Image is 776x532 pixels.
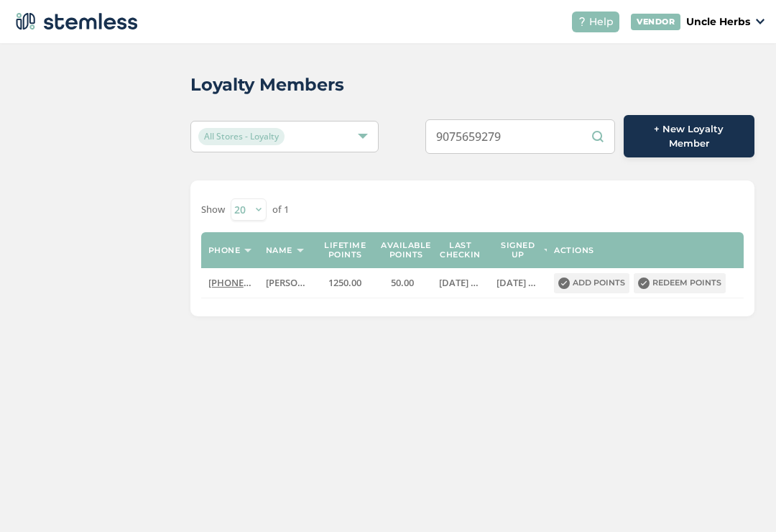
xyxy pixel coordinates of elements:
span: Setup [32,239,63,254]
label: of 1 [272,203,289,217]
label: 2025-07-25 23:25:15 [439,277,482,289]
span: Locations [32,86,83,101]
label: Available points [381,241,431,260]
span: [PHONE_NUMBER] [208,276,291,289]
button: Add points [554,273,629,293]
label: (907) 565-9279 [208,277,251,289]
span: Reviews Setup [32,469,109,483]
span: [PERSON_NAME] & [PERSON_NAME] [266,276,424,289]
span: Subscribers [32,361,93,375]
img: icon-sort-1e1d7615.svg [544,249,551,252]
label: 50.00 [381,277,424,289]
span: Help [589,14,614,29]
input: Search [425,119,615,154]
img: icon-sort-1e1d7615.svg [244,249,251,252]
iframe: Chat Widget [704,463,776,532]
span: 50.00 [391,276,414,289]
button: Redeem points [634,273,726,293]
label: Show [201,203,225,217]
img: icon-sort-1e1d7615.svg [297,249,304,252]
img: icon-help-white-03924b79.svg [578,17,586,26]
span: + New Loyalty Member [635,122,743,150]
label: Last checkin [439,241,482,260]
span: Automations [32,437,100,451]
label: Lifetime points [323,241,366,260]
label: Phone [208,246,241,255]
div: VENDOR [631,14,680,30]
label: Roger & Lauren [266,277,309,289]
img: logo-dark-0685b13c.svg [11,7,138,36]
img: icon_down-arrow-small-66adaf34.svg [756,19,765,24]
img: icon-arrow-back-accent-c549486e.svg [139,56,156,68]
button: + New Loyalty Member [624,115,754,157]
span: [DATE] 04:24:48 [496,276,564,289]
label: Signed up [496,241,540,260]
span: 1250.00 [328,276,361,289]
span: Segments [32,329,84,344]
label: Name [266,246,292,255]
th: Actions [547,232,744,268]
p: Uncle Herbs [686,14,750,29]
span: Members [32,208,80,222]
span: On-demand Campaigns [32,392,154,420]
span: Enrollment Options [32,118,134,132]
label: 2024-04-08 04:24:48 [496,277,540,289]
h2: Loyalty Members [190,72,344,98]
span: All Stores - Loyalty [198,128,285,145]
span: [DATE] 23:25:15 [439,276,507,289]
label: 1250.00 [323,277,366,289]
img: glitter-stars-b7820f95.gif [120,461,149,490]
